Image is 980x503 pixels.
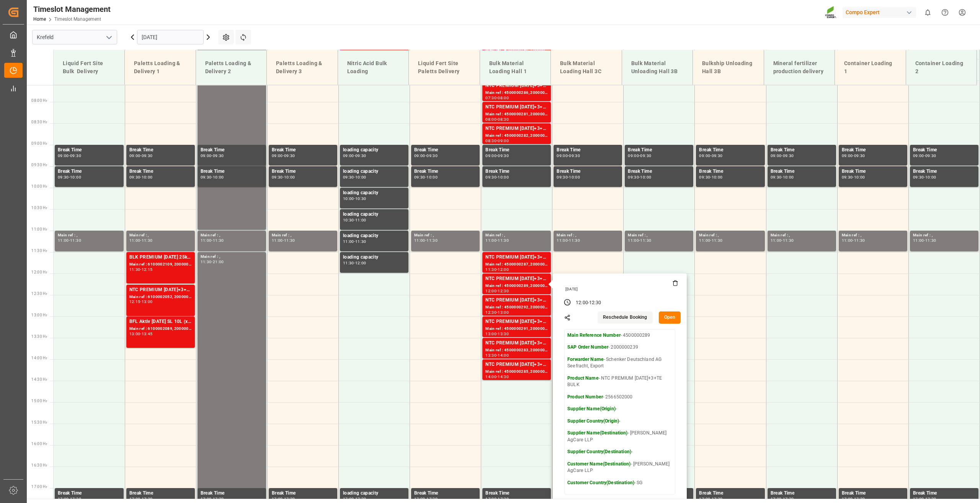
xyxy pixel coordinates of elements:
div: 09:30 [142,154,153,157]
strong: Product Number [567,394,603,400]
div: NTC PREMIUM [DATE]+3+TE 600kg BBNTC PREMIUM [DATE] 25kg (x40) D,EN,PL [129,286,192,294]
div: - [283,175,284,179]
div: 09:30 [925,154,936,157]
span: 13:00 Hr [31,313,47,317]
div: - [924,154,925,157]
div: BLK PREMIUM [DATE] 25kg (x42) INTKGA 0-0-28 25kg (x40) INT [129,254,192,261]
div: 10:00 [284,175,295,179]
div: 09:30 [414,175,425,179]
div: Break Time [557,168,619,175]
div: 11:00 [414,239,425,242]
div: 10:00 [712,175,723,179]
div: Main ref : 4500000291, 2000000239 [485,326,548,332]
div: Timeslot Management [33,3,111,15]
div: 09:30 [783,154,794,157]
div: 10:00 [783,175,794,179]
span: 15:30 Hr [31,420,47,424]
div: Bulkship Unloading Hall 3B [699,56,758,79]
div: 09:30 [712,154,723,157]
strong: Main Reference Number [567,333,621,338]
strong: Customer Country(Destination) [567,480,634,485]
div: 09:30 [426,154,438,157]
div: Main ref : 4500000281, 2000000239 [485,111,548,118]
p: - [567,418,672,425]
div: 09:00 [485,154,497,157]
div: - [211,260,212,264]
div: - [639,239,640,242]
div: Main ref : , [771,232,833,239]
strong: Supplier Name(Origin) [567,406,616,411]
p: - [567,449,672,455]
button: Compo Expert [843,5,919,20]
div: 09:00 [343,154,354,157]
div: Nitric Acid Bulk Loading [344,56,403,79]
div: Mineral fertilizer production delivery [770,56,829,79]
button: show 0 new notifications [919,4,936,21]
span: 10:00 Hr [31,184,47,188]
div: Break Time [628,168,690,175]
div: Main ref : 6100002089, 2000000225 [129,326,192,332]
div: Main ref : 4500000286, 2000000239 [485,90,548,96]
div: Main ref : 4500000292, 2000000239 [485,304,548,311]
div: - [710,154,711,157]
div: loading capacity [343,254,405,261]
div: - [425,154,426,157]
button: Help Center [936,4,954,21]
div: Break Time [699,168,761,175]
div: 09:30 [628,175,639,179]
div: - [710,239,711,242]
div: Paletts Loading & Delivery 1 [131,56,189,79]
div: Main ref : 6100002109, 2000001635 [129,261,192,268]
div: 13:30 [498,332,509,336]
div: - [781,175,782,179]
div: - [497,332,498,336]
div: 14:00 [485,375,497,378]
div: 09:00 [628,154,639,157]
div: 09:30 [771,175,782,179]
div: - [354,261,355,265]
div: - [497,354,498,357]
strong: Product Name [567,375,599,381]
span: 14:30 Hr [31,377,47,382]
span: 12:00 Hr [31,270,47,274]
div: Main ref : , [485,232,548,239]
div: 09:00 [201,154,212,157]
button: Reschedule Booking [598,311,652,324]
div: Break Time [628,146,690,154]
div: 11:30 [142,239,153,242]
div: - [140,268,141,271]
div: 10:30 [343,218,354,222]
div: 11:30 [783,239,794,242]
div: Break Time [842,168,904,175]
div: 11:30 [854,239,865,242]
div: NTC PREMIUM [DATE]+3+TE BULK [485,125,548,133]
div: 07:30 [485,96,497,100]
div: 12:00 [355,261,366,265]
div: 11:30 [201,260,212,264]
div: 09:30 [699,175,710,179]
p: - 4500000289 [567,332,672,339]
div: Break Time [842,146,904,154]
input: DD.MM.YYYY [137,30,204,44]
div: - [140,300,141,303]
div: NTC PREMIUM [DATE]+3+TE BULK [485,318,548,326]
div: 09:30 [70,154,81,157]
p: - 2566502000 [567,394,672,401]
div: - [497,239,498,242]
div: - [354,175,355,179]
div: 09:30 [569,154,580,157]
div: - [924,239,925,242]
div: - [568,154,569,157]
div: Break Time [58,146,121,154]
div: Main ref : 4500000282, 2000000239 [485,133,548,139]
div: Main ref : 4500000289, 2000000239 [485,283,548,289]
span: 08:00 Hr [31,98,47,103]
div: 11:00 [842,239,853,242]
div: NTC PREMIUM [DATE]+3+TE BULK [485,339,548,347]
div: 11:00 [272,239,283,242]
div: - [354,197,355,200]
div: loading capacity [343,211,405,218]
div: 09:30 [842,175,853,179]
div: 11:00 [485,239,497,242]
div: Container Loading 1 [841,56,900,79]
